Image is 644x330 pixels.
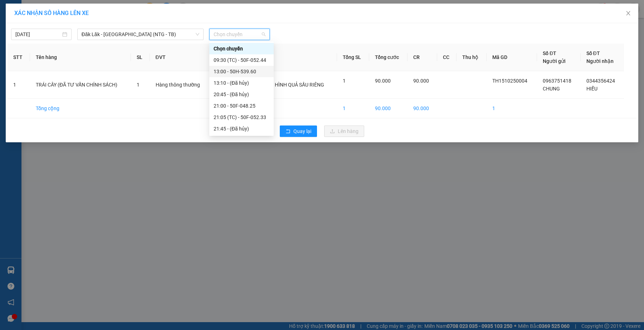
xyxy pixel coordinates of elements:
[30,71,131,99] td: TRÁI CÂY (ĐÃ TƯ VẤN CHÍNH SÁCH)
[214,29,265,40] span: Chọn chuyến
[195,32,200,36] span: down
[487,44,537,71] th: Mã GD
[457,44,487,71] th: Thu hộ
[214,79,269,87] div: 13:10 - (Đã hủy)
[343,78,346,84] span: 1
[337,44,369,71] th: Tổng SL
[214,102,269,110] div: 21:00 - 50F-048.25
[214,68,269,75] div: 13:00 - 50H-539.60
[375,78,391,84] span: 90.000
[586,78,615,84] span: 0344356424
[214,113,269,121] div: 21:05 (TC) - 50F-052.33
[8,71,30,99] td: 1
[247,44,337,71] th: Ghi chú
[324,125,364,137] button: uploadLên hàng
[131,44,150,71] th: SL
[369,44,408,71] th: Tổng cước
[150,44,210,71] th: ĐVT
[8,44,30,71] th: STT
[214,45,269,53] div: Chọn chuyến
[586,50,600,56] span: Số ĐT
[408,99,437,118] td: 90.000
[253,82,324,88] span: TH VÀNG HÌNH QUẢ SẦU RIÊNG
[543,86,560,92] span: CHUNG
[214,90,269,98] div: 20:45 - (Đã hủy)
[586,86,597,92] span: HIẾU
[14,10,89,16] span: XÁC NHẬN SỐ HÀNG LÊN XE
[15,30,61,38] input: 15/10/2025
[543,78,571,84] span: 0963751418
[150,71,210,99] td: Hàng thông thường
[137,82,140,88] span: 1
[286,129,291,134] span: rollback
[337,99,369,118] td: 1
[214,56,269,64] div: 09:30 (TC) - 50F-052.44
[293,127,311,135] span: Quay lại
[82,29,200,40] span: Đăk Lăk - Sài Gòn (NTG - TB)
[586,58,614,64] span: Người nhận
[280,125,317,137] button: rollbackQuay lại
[625,10,631,16] span: close
[30,44,131,71] th: Tên hàng
[209,43,274,54] div: Chọn chuyến
[487,99,537,118] td: 1
[369,99,408,118] td: 90.000
[413,78,429,84] span: 90.000
[543,50,556,56] span: Số ĐT
[214,125,269,133] div: 21:45 - (Đã hủy)
[437,44,457,71] th: CC
[408,44,437,71] th: CR
[618,4,638,24] button: Close
[30,99,131,118] td: Tổng cộng
[492,78,527,84] span: TH1510250004
[543,58,566,64] span: Người gửi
